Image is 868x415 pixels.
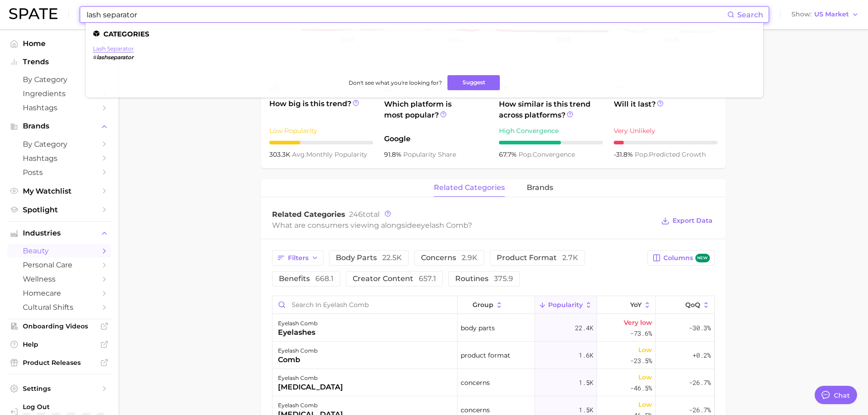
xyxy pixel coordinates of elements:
span: Low [638,399,652,410]
span: beauty [23,246,96,255]
span: -46.5% [630,383,652,394]
span: predicted growth [635,150,706,159]
a: My Watchlist [7,184,111,198]
div: eyelashes [278,327,318,338]
span: Don't see what you're looking for? [349,79,442,86]
abbr: popularity index [519,150,533,159]
span: Low [638,344,652,355]
a: Home [7,36,111,51]
div: Low Popularity [269,125,373,136]
span: eyelash comb [416,221,468,230]
span: 1.6k [579,350,593,361]
span: convergence [519,150,575,159]
button: eyelash combeyelashesbody parts22.4kVery low-73.6%-30.3% [272,314,714,342]
a: Settings [7,382,111,395]
a: Hashtags [7,101,111,115]
span: Spotlight [23,205,96,214]
abbr: popularity index [635,150,649,159]
span: Export Data [673,217,713,225]
span: wellness [23,275,96,283]
span: Onboarding Videos [23,322,96,330]
span: My Watchlist [23,187,96,195]
span: -31.8% [614,150,635,159]
button: Brands [7,119,111,133]
span: Industries [23,229,96,237]
span: total [349,210,380,219]
span: 657.1 [419,274,436,283]
span: body parts [461,323,495,333]
span: related categories [434,184,505,192]
div: 6 / 10 [499,141,603,144]
span: Settings [23,384,96,393]
span: Brands [23,122,96,130]
span: Low [638,372,652,383]
a: Posts [7,165,111,179]
li: Categories [93,30,756,38]
span: Filters [288,254,308,262]
span: homecare [23,289,96,297]
span: Help [23,340,96,348]
a: Product Releases [7,356,111,369]
span: routines [455,275,513,282]
span: QoQ [685,301,700,308]
span: Product Releases [23,359,96,367]
span: 2.7k [562,253,578,262]
div: [MEDICAL_DATA] [278,382,343,393]
span: brands [527,184,553,192]
button: YoY [597,296,656,314]
span: 22.5k [382,253,402,262]
div: comb [278,354,318,365]
span: -23.5% [630,355,652,366]
span: Trends [23,58,96,66]
span: Very low [624,317,652,328]
span: popularity share [403,150,456,159]
span: by Category [23,140,96,149]
div: High Convergence [499,125,603,136]
div: eyelash comb [278,373,343,384]
span: YoY [630,301,642,308]
a: Spotlight [7,203,111,217]
button: Trends [7,55,111,69]
a: Ingredients [7,87,111,101]
a: Help [7,338,111,351]
span: concerns [421,254,478,261]
span: -26.7% [689,377,711,388]
span: product format [497,254,578,261]
button: ShowUS Market [789,9,861,20]
button: eyelash combcombproduct format1.6kLow-23.5%+0.2% [272,342,714,369]
span: 22.4k [575,323,593,333]
span: creator content [353,275,436,282]
button: eyelash comb[MEDICAL_DATA]concerns1.5kLow-46.5%-26.7% [272,369,714,396]
span: Will it last? [614,99,718,121]
span: Search [737,10,763,19]
span: group [473,301,493,308]
span: 1.5k [579,377,593,388]
span: cultural shifts [23,303,96,312]
span: 91.8% [384,150,403,159]
span: 668.1 [315,274,334,283]
a: by Category [7,72,111,87]
span: monthly popularity [292,150,367,159]
span: 67.7% [499,150,519,159]
div: eyelash comb [278,318,318,329]
abbr: average [292,150,306,159]
input: Search in eyelash comb [272,296,457,313]
a: beauty [7,244,111,258]
span: product format [461,350,510,361]
button: Export Data [659,215,714,227]
img: SPATE [9,8,57,19]
span: -30.3% [689,323,711,333]
span: Related Categories [272,210,345,219]
a: homecare [7,286,111,300]
a: wellness [7,272,111,286]
a: Onboarding Videos [7,319,111,333]
a: personal care [7,258,111,272]
span: Columns [663,254,709,262]
span: 2.9k [462,253,478,262]
button: Popularity [535,296,597,314]
div: eyelash comb [278,345,318,356]
span: 246 [349,210,363,219]
a: lash separator [93,45,134,52]
span: by Category [23,75,96,84]
button: QoQ [656,296,714,314]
